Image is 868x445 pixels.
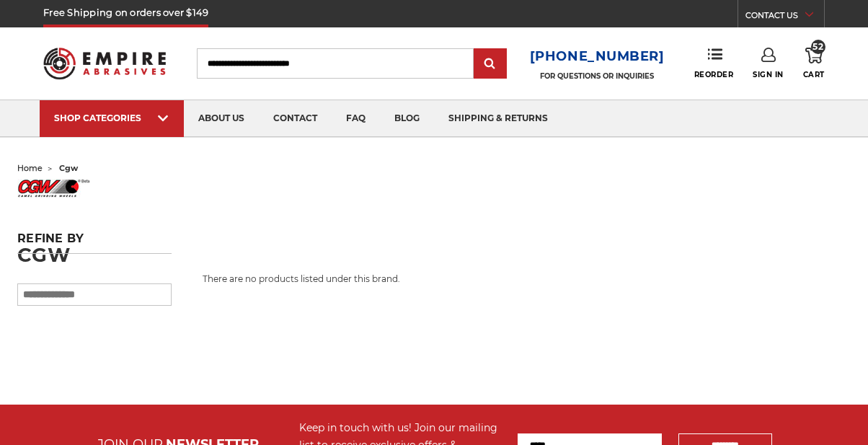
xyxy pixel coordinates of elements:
a: shipping & returns [434,100,562,137]
h1: CGW [17,245,851,265]
a: home [17,163,43,173]
h5: Refine by [17,232,172,254]
a: faq [332,100,380,137]
img: Empire Abrasives [43,40,166,88]
span: Sign In [753,70,784,79]
div: SHOP CATEGORIES [54,113,169,123]
p: FOR QUESTIONS OR INQUIRIES [530,71,665,81]
p: There are no products listed under this brand. [203,273,824,286]
a: CONTACT US [745,7,824,27]
a: contact [259,100,332,137]
a: [PHONE_NUMBER] [530,46,665,67]
a: blog [380,100,434,137]
span: cgw [59,163,78,173]
a: Reorder [694,48,734,79]
img: cgwlogo_en_1423100466__98345.original.jpg [17,179,89,198]
input: Submit [476,50,505,79]
span: 52 [811,40,825,54]
span: Reorder [694,70,734,79]
span: Cart [803,70,825,79]
a: about us [184,100,259,137]
a: 52 Cart [803,48,825,79]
